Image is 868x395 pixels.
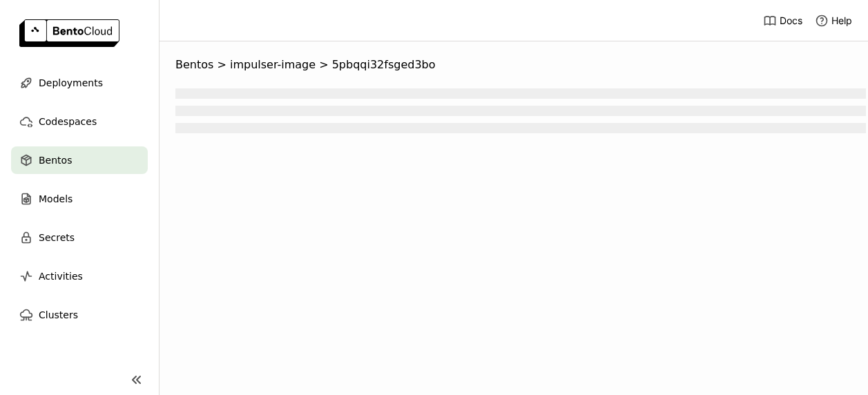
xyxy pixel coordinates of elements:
span: impulser-image [230,58,316,72]
span: Models [39,191,73,207]
a: Docs [763,14,802,28]
span: Docs [780,15,802,27]
img: logo [19,19,119,47]
a: Secrets [11,224,148,251]
span: Clusters [39,307,78,323]
a: Bentos [11,146,148,174]
span: Help [831,15,852,27]
a: Clusters [11,301,148,329]
div: Help [815,14,852,28]
span: Bentos [39,152,72,168]
span: Activities [39,268,83,285]
a: Models [11,185,148,213]
span: > [316,58,332,72]
span: Deployments [39,75,103,91]
span: 5pbqqi32fsged3bo [332,58,436,72]
nav: Breadcrumbs navigation [175,58,866,72]
span: Codespaces [39,113,97,130]
a: Activities [11,262,148,290]
span: > [213,58,230,72]
span: Bentos [175,58,213,72]
span: Secrets [39,229,75,246]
